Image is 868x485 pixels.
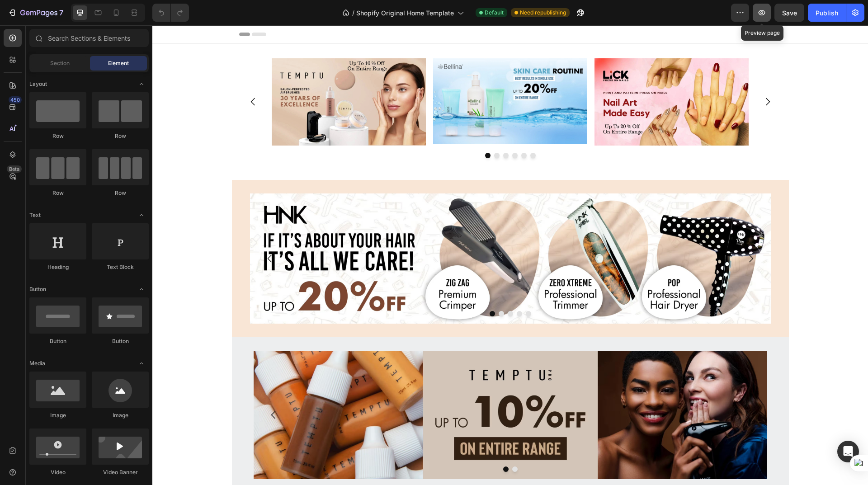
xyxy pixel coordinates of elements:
img: gempages_581492153599918675-999deca4-747b-4581-8090-8faf96bff1e4.webp [442,33,596,120]
span: Need republishing [520,9,566,17]
div: Heading [29,263,86,271]
button: Carousel Next Arrow [582,377,608,402]
span: Element [108,59,129,67]
div: Row [92,189,149,197]
span: Section [50,59,70,67]
span: Toggle open [134,208,149,222]
span: Toggle open [134,282,149,297]
div: Image [92,411,149,419]
span: Layout [29,80,47,88]
iframe: Design area [152,25,868,485]
span: Button [29,285,46,293]
img: gempages_581492153599918675-a1d2faaa-264a-4c70-a1c4-10934bcb4723.avif [101,325,615,454]
button: Dot [346,286,352,291]
button: Dot [369,127,374,133]
button: Carousel Next Arrow [603,64,628,89]
button: Dot [355,286,361,291]
div: Open Intercom Messenger [837,441,859,462]
button: Dot [364,286,370,291]
button: Carousel Back Arrow [105,221,130,246]
span: Media [29,359,45,367]
input: Search Sections & Elements [29,29,149,47]
div: Text Block [92,263,149,271]
div: 450 [9,96,22,104]
button: 7 [4,4,67,22]
div: Button [92,337,149,345]
div: Row [29,189,86,197]
div: Video Banner [92,468,149,476]
span: Text [29,211,41,219]
p: 7 [59,7,63,18]
button: Dot [378,127,383,133]
button: Publish [808,4,846,22]
span: Save [782,9,797,17]
button: Dot [373,286,379,291]
span: Shopify Original Home Template [356,8,454,18]
button: Carousel Next Arrow [586,221,611,246]
button: Dot [342,127,347,133]
img: gempages_581492153599918675-45d391dc-f460-4d7d-a708-2cda19037b58.avif [98,168,618,298]
div: Beta [7,165,22,173]
span: / [352,8,354,18]
button: Dot [351,127,356,133]
button: Dot [337,286,343,291]
div: Image [29,411,86,419]
div: Button [29,337,86,345]
button: Dot [360,127,365,133]
button: Dot [351,441,356,447]
div: Row [92,132,149,140]
span: Default [485,9,504,17]
div: Undo/Redo [152,4,189,22]
div: Publish [816,8,838,18]
button: Save [774,4,804,22]
div: Row [29,132,86,140]
button: Carousel Back Arrow [108,377,134,402]
span: Toggle open [134,77,149,91]
span: Toggle open [134,356,149,371]
button: Dot [333,127,338,133]
div: Video [29,468,86,476]
button: Dot [360,441,365,447]
img: gempages_581492153599918675-508531c0-27af-46c6-a2d3-759c8ed6deed.webp [281,33,435,119]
